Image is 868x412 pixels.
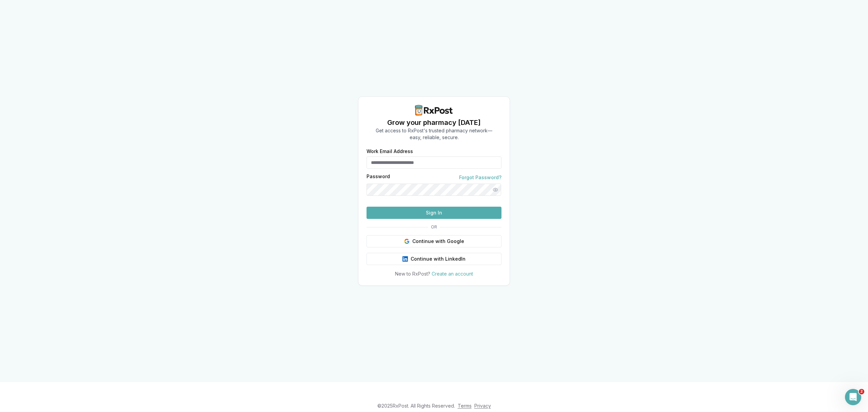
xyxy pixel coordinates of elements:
[376,118,492,127] h1: Grow your pharmacy [DATE]
[432,271,473,277] a: Create an account
[459,174,501,181] a: Forgot Password?
[458,403,472,409] a: Terms
[376,127,492,141] p: Get access to RxPost's trusted pharmacy network— easy, reliable, secure.
[489,184,501,196] button: Show password
[402,256,408,262] img: LinkedIn
[367,207,501,219] button: Sign In
[395,271,430,277] span: New to RxPost?
[474,403,491,409] a: Privacy
[404,239,410,244] img: Google
[367,253,501,265] button: Continue with LinkedIn
[845,389,861,405] iframe: Intercom live chat
[428,224,440,230] span: OR
[367,149,501,154] label: Work Email Address
[367,174,390,181] label: Password
[412,105,456,116] img: RxPost Logo
[859,389,864,394] span: 2
[367,235,501,247] button: Continue with Google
